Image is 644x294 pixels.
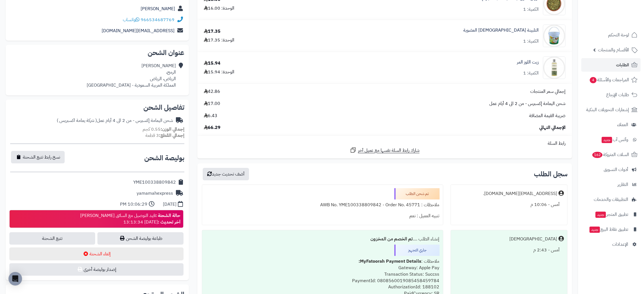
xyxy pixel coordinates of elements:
div: [DEMOGRAPHIC_DATA] [509,236,557,242]
span: الإعدادات [612,240,628,248]
a: التطبيقات والخدمات [581,193,641,206]
img: 1700931718-Talbinah%20Original-90x90.jpg [543,25,565,47]
a: وآتس آبجديد [581,133,641,146]
span: العملاء [617,121,628,129]
h2: بوليصة الشحن [144,155,184,161]
a: تتبع الشحنة [9,232,95,245]
h2: تفاصيل الشحن [10,104,184,111]
span: تطبيق نقاط البيع [589,225,628,233]
span: تطبيق المتجر [595,210,628,218]
h3: سجل الطلب [534,171,567,177]
span: التقارير [617,181,628,188]
span: طلبات الإرجاع [606,91,629,99]
a: الطلبات [581,58,641,72]
div: تنبيه العميل : نعم [206,210,440,221]
span: 42.86 [204,88,220,95]
h2: عنوان الشحن [10,49,184,56]
div: تم شحن الطلب [394,188,440,199]
span: شارك رابط السلة نفسها مع عميل آخر [358,147,420,154]
div: 15.94 [204,60,221,67]
div: YME100338809842 [133,179,176,186]
div: الوحدة: 17.35 [204,37,234,43]
b: تم الخصم من المخزون [371,236,413,242]
a: المراجعات والأسئلة4 [581,73,641,87]
div: الكمية: 1 [523,38,539,45]
div: 17.35 [204,28,221,35]
span: الأقسام والمنتجات [598,46,629,54]
a: الإعدادات [581,238,641,251]
div: [PERSON_NAME] الرمح، الرياض، الرياض المملكة العربية السعودية - [GEOGRAPHIC_DATA] [87,63,176,88]
span: جديد [602,137,612,143]
button: أضف تحديث جديد [203,168,249,180]
a: طلبات الإرجاع [581,88,641,102]
button: إصدار بوليصة أخرى [9,263,184,276]
a: شارك رابط السلة نفسها مع عميل آخر [350,147,420,154]
span: ضريبة القيمة المضافة [529,113,566,119]
div: أمس - 2:43 م [454,245,564,256]
div: إنشاء الطلب .... [206,234,440,245]
div: الكمية: 1 [523,70,539,76]
a: لوحة التحكم [581,28,641,42]
span: التطبيقات والخدمات [594,196,628,203]
a: زيت اللوز المر [517,59,539,65]
div: ملاحظات : AWB No. YME100338809842 - Order No. 45771 [206,199,440,210]
a: أدوات التسويق [581,163,641,176]
span: الطلبات [616,61,629,69]
span: إجمالي سعر المنتجات [530,88,566,95]
a: [PERSON_NAME] [141,5,175,12]
span: نسخ رابط تتبع الشحنة [23,154,60,161]
div: 10:06:29 PM [120,201,147,208]
a: طباعة بوليصة الشحن [97,232,183,245]
div: yamamahexpress [137,190,173,197]
div: [DATE] [163,201,176,208]
img: 1703318886-Nabateen%20Bitter%20Almond%20Oil-90x90.jpg [543,56,565,79]
div: Open Intercom Messenger [8,272,22,286]
a: 966534687769 [141,16,174,23]
button: إلغاء الشحنة [9,247,184,260]
div: جاري التجهيز [394,245,440,256]
span: إشعارات التحويلات البنكية [586,106,629,114]
span: 162 [592,152,602,158]
strong: حالة الشحنة : [155,212,180,219]
span: جديد [590,227,600,233]
small: 0.55 كجم [143,126,184,133]
span: السلات المتروكة [592,151,629,159]
button: نسخ رابط تتبع الشحنة [11,151,65,163]
strong: آخر تحديث : [158,219,180,225]
a: السلات المتروكة162 [581,148,641,161]
div: شحن اليمامة إكسبرس - من 2 الى 4 أيام عمل [57,117,173,124]
span: المراجعات والأسئلة [589,76,629,84]
span: الإجمالي النهائي [539,124,566,131]
a: التقارير [581,178,641,191]
span: 4 [590,77,597,83]
a: تطبيق المتجرجديد [581,208,641,221]
a: التلبينة [DEMOGRAPHIC_DATA] العضوية [463,27,539,34]
a: [EMAIL_ADDRESS][DOMAIN_NAME] [102,27,174,34]
a: واتساب [123,16,139,23]
b: MyFatoorah Payment Details: [359,258,422,265]
span: أدوات التسويق [604,166,628,174]
div: الوحدة: 15.94 [204,69,234,75]
div: قيد التوصيل مع السائق [PERSON_NAME] [DATE] 13:13:34 [80,212,180,225]
span: 6.43 [204,113,217,119]
strong: إجمالي القطع: [159,132,184,139]
a: تطبيق نقاط البيعجديد [581,223,641,236]
div: أمس - 10:06 م [454,199,564,210]
small: 3 قطعة [145,132,184,139]
span: جديد [595,212,606,218]
span: وآتس آب [601,136,628,144]
strong: إجمالي الوزن: [161,126,184,133]
span: ( شركة يمامة اكسبريس ) [57,117,97,124]
div: الكمية: 1 [523,6,539,13]
span: لوحة التحكم [608,31,629,39]
span: شحن اليمامة إكسبرس - من 2 الى 4 أيام عمل [489,100,566,107]
a: إشعارات التحويلات البنكية [581,103,641,117]
div: [EMAIL_ADDRESS][DOMAIN_NAME]. [483,190,557,197]
span: 17.00 [204,100,220,107]
div: رابط السلة [200,140,570,147]
a: العملاء [581,118,641,131]
div: الوحدة: 16.00 [204,5,234,12]
span: 66.29 [204,124,221,131]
